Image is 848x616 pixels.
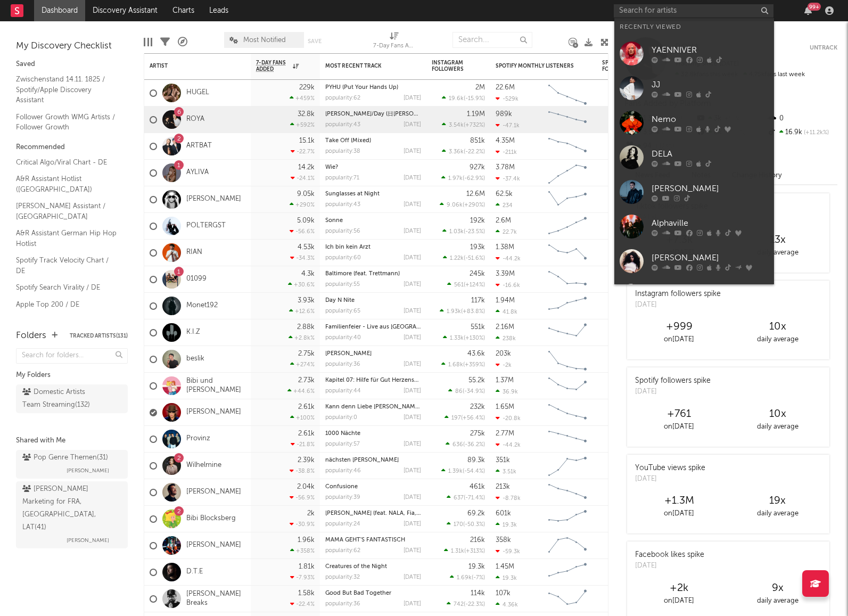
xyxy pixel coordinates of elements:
[325,537,405,543] a: MAMA GEHT'S FANTASTISCH
[404,362,421,367] div: [DATE]
[186,115,204,124] a: ROYA
[449,96,464,102] span: 19.6k
[448,388,485,395] div: ( )
[447,309,461,315] span: 1.93k
[454,282,464,288] span: 561
[448,362,463,368] span: 1.68k
[186,301,218,310] a: Monet192
[470,483,485,490] div: 461k
[186,488,241,497] a: [PERSON_NAME]
[544,266,591,293] svg: Chart title
[404,175,421,181] div: [DATE]
[298,164,315,171] div: 14.2k
[325,468,361,474] div: popularity: 46
[496,457,510,464] div: 351k
[467,457,485,464] div: 89.3k
[440,308,485,315] div: ( )
[450,335,464,341] span: 1.33k
[298,457,315,464] div: 2.39k
[404,388,421,394] div: [DATE]
[470,164,485,171] div: 927k
[325,282,360,288] div: popularity: 55
[804,6,812,15] button: 99+
[544,426,591,453] svg: Chart title
[496,95,518,102] div: -529k
[325,404,433,410] a: Kann denn Liebe [PERSON_NAME] sein
[290,201,315,208] div: +290 %
[325,377,461,383] a: Kapitel 07: Hilfe für Gut Herzensglück (Folge 120)
[635,463,705,474] div: YouTube views spike
[475,84,485,91] div: 2M
[16,254,117,276] a: Spotify Track Velocity Chart / DE
[325,457,399,463] a: nächsten [PERSON_NAME]
[16,40,128,53] div: My Discovery Checklist
[544,293,591,319] svg: Chart title
[186,568,203,577] a: D.T.E
[544,240,591,266] svg: Chart title
[728,333,827,346] div: daily average
[186,434,210,443] a: Provinz
[767,112,837,126] div: 0
[16,157,117,168] a: Critical Algo/Viral Chart - DE
[325,484,358,490] a: Confusione
[467,350,485,357] div: 43.6k
[297,191,315,198] div: 9.05k
[620,21,769,34] div: Recently Viewed
[297,324,315,331] div: 2.88k
[448,469,463,474] span: 1.39k
[442,121,485,128] div: ( )
[635,387,711,397] div: [DATE]
[614,278,774,313] a: Juse Ju
[325,271,421,277] div: Baltimore (feat. Trettmann)
[325,85,421,91] div: PYHU (Put Your Hands Up)
[16,141,128,154] div: Recommended
[496,377,514,384] div: 1.37M
[496,335,516,342] div: 238k
[452,32,532,48] input: Search...
[325,165,338,170] a: Wie?
[450,256,464,261] span: 1.22k
[444,414,485,421] div: ( )
[308,38,322,44] button: Save
[544,186,591,213] svg: Chart title
[289,308,315,315] div: +12.6 %
[465,335,483,341] span: +130 %
[496,441,521,448] div: -44.2k
[325,228,360,234] div: popularity: 56
[496,244,514,251] div: 1.38M
[325,441,360,447] div: popularity: 57
[325,335,361,341] div: popularity: 40
[448,176,463,182] span: 1.97k
[630,408,728,421] div: +761
[404,468,421,474] div: [DATE]
[404,95,421,101] div: [DATE]
[186,355,204,364] a: beslik
[404,228,421,234] div: [DATE]
[404,282,421,288] div: [DATE]
[728,321,827,333] div: 10 x
[470,137,485,144] div: 851k
[468,377,485,384] div: 55.2k
[16,200,117,222] a: [PERSON_NAME] Assistant / [GEOGRAPHIC_DATA]
[298,377,315,384] div: 2.73k
[404,308,421,314] div: [DATE]
[728,408,827,421] div: 10 x
[325,564,387,570] a: Creatures of the Night
[67,534,109,547] span: [PERSON_NAME]
[496,175,520,182] div: -37.4k
[325,457,421,463] div: nächsten Sommer
[325,95,360,101] div: popularity: 62
[464,469,483,474] span: -54.4 %
[325,202,360,208] div: popularity: 43
[291,148,315,155] div: -22.7 %
[325,415,357,421] div: popularity: 0
[652,78,769,91] div: JJ
[544,80,591,106] svg: Chart title
[496,111,512,118] div: 989k
[451,415,461,421] span: 197
[470,270,485,277] div: 245k
[614,105,774,140] a: Nemo
[256,60,290,72] span: 7-Day Fans Added
[298,350,315,357] div: 2.75k
[186,142,212,151] a: ARTBAT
